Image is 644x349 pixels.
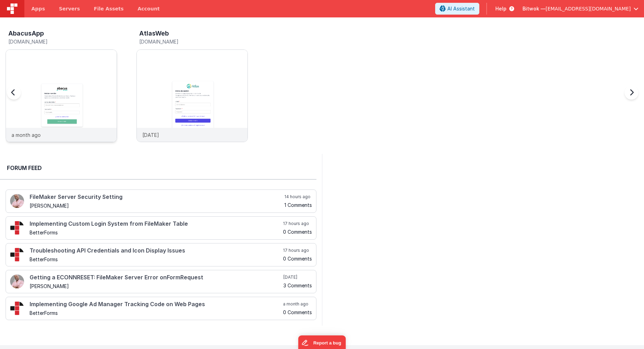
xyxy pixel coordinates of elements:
h5: [PERSON_NAME] [30,203,283,208]
h4: Troubleshooting API Credentials and Icon Display Issues [30,248,282,254]
span: Help [495,5,506,12]
h5: a month ago [283,301,312,307]
h5: 0 Comments [283,256,312,261]
p: [DATE] [142,131,159,139]
button: AI Assistant [435,3,479,15]
h4: Implementing Google Ad Manager Tracking Code on Web Pages [30,301,282,308]
a: Implementing Google Ad Manager Tracking Code on Web Pages BetterForms a month ago 0 Comments [6,297,316,320]
h5: 0 Comments [283,229,312,234]
h4: Implementing Custom Login System from FileMaker Table [30,221,282,227]
span: Apps [31,5,45,12]
h5: [DOMAIN_NAME] [139,39,248,44]
h5: [DATE] [283,274,312,280]
h5: 0 Comments [283,310,312,315]
h5: [DOMAIN_NAME] [8,39,117,44]
h5: 14 hours ago [284,194,312,200]
h2: Forum Feed [7,164,309,172]
img: 295_2.png [10,248,24,262]
h4: Getting a ECONNRESET: FileMaker Server Error onFormRequest [30,274,282,281]
span: File Assets [94,5,124,12]
span: [EMAIL_ADDRESS][DOMAIN_NAME] [545,5,631,12]
span: Servers [59,5,80,12]
a: Implementing Custom Login System from FileMaker Table BetterForms 17 hours ago 0 Comments [6,216,316,240]
h5: BetterForms [30,257,282,262]
h5: 17 hours ago [283,248,312,253]
a: FileMaker Server Security Setting [PERSON_NAME] 14 hours ago 1 Comments [6,189,316,213]
h5: BetterForms [30,230,282,235]
button: Bitwok — [EMAIL_ADDRESS][DOMAIN_NAME] [523,5,638,12]
img: 411_2.png [10,194,24,208]
a: Troubleshooting API Credentials and Icon Display Issues BetterForms 17 hours ago 0 Comments [6,243,316,266]
h5: BetterForms [30,310,282,316]
h4: FileMaker Server Security Setting [30,194,283,200]
h5: 17 hours ago [283,221,312,226]
h5: [PERSON_NAME] [30,284,282,289]
span: Bitwok — [523,5,545,12]
h3: AtlasWeb [139,30,169,37]
span: AI Assistant [447,5,475,12]
h5: 3 Comments [283,283,312,288]
img: 295_2.png [10,301,24,315]
img: 411_2.png [10,274,24,288]
a: Getting a ECONNRESET: FileMaker Server Error onFormRequest [PERSON_NAME] [DATE] 3 Comments [6,270,316,293]
img: 295_2.png [10,221,24,235]
h5: 1 Comments [284,202,312,208]
h3: AbacusApp [8,30,44,37]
